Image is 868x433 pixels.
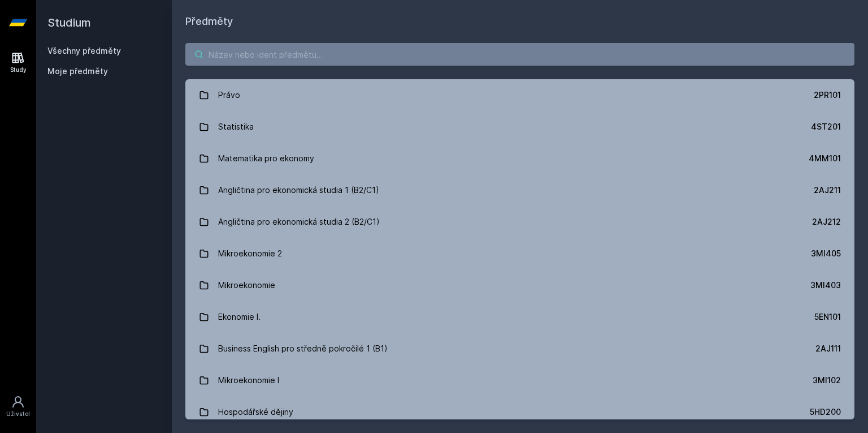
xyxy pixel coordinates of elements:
[185,365,854,396] a: Mikroekonomie I 3MI102
[185,79,854,111] a: Právo 2PR101
[10,66,27,74] div: Study
[218,401,293,423] div: Hospodářské dějiny
[809,153,841,164] div: 4MM101
[218,306,261,328] div: Ekonomie I.
[218,147,314,170] div: Matematika pro ekonomy
[6,410,30,418] div: Uživatel
[185,43,854,66] input: Název nebo ident předmětu…
[185,14,854,29] h1: Předměty
[812,216,841,228] div: 2AJ212
[185,333,854,365] a: Business English pro středně pokročilé 1 (B1) 2AJ111
[814,89,841,101] div: 2PR101
[185,301,854,333] a: Ekonomie I. 5EN101
[185,111,854,143] a: Statistika 4ST201
[218,369,279,392] div: Mikroekonomie I
[815,343,841,354] div: 2AJ111
[185,269,854,301] a: Mikroekonomie 3MI403
[814,311,841,323] div: 5EN101
[218,115,254,138] div: Statistika
[185,174,854,206] a: Angličtina pro ekonomická studia 1 (B2/C1) 2AJ211
[218,274,275,297] div: Mikroekonomie
[185,396,854,428] a: Hospodářské dějiny 5HD200
[218,242,282,265] div: Mikroekonomie 2
[2,45,34,80] a: Study
[813,375,841,386] div: 3MI102
[2,389,34,424] a: Uživatel
[810,406,841,418] div: 5HD200
[814,185,841,196] div: 2AJ211
[218,337,388,360] div: Business English pro středně pokročilé 1 (B1)
[218,211,380,233] div: Angličtina pro ekonomická studia 2 (B2/C1)
[810,280,841,291] div: 3MI403
[185,206,854,238] a: Angličtina pro ekonomická studia 2 (B2/C1) 2AJ212
[218,84,240,106] div: Právo
[185,238,854,269] a: Mikroekonomie 2 3MI405
[218,179,379,202] div: Angličtina pro ekonomická studia 1 (B2/C1)
[47,46,121,55] a: Všechny předměty
[185,143,854,174] a: Matematika pro ekonomy 4MM101
[811,248,841,259] div: 3MI405
[811,121,841,132] div: 4ST201
[47,66,108,77] span: Moje předměty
